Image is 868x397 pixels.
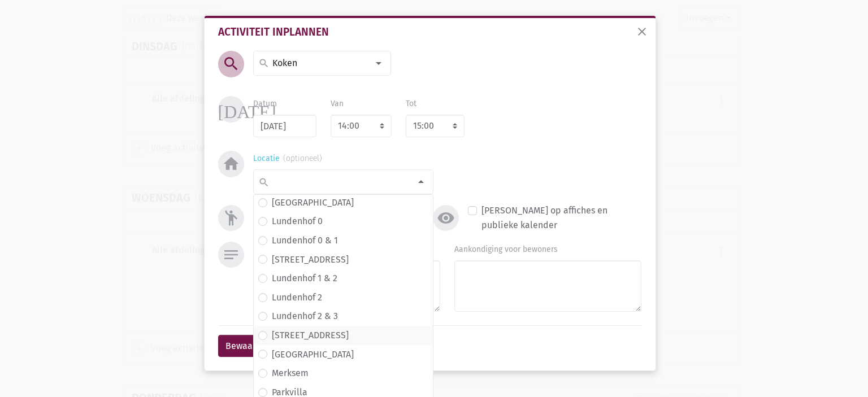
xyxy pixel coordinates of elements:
[272,214,323,229] label: Lundenhof 0
[272,347,354,362] label: [GEOGRAPHIC_DATA]
[272,233,338,248] label: Lundenhof 0 & 1
[635,25,649,38] span: close
[631,20,653,45] button: sluiten
[222,55,240,73] i: search
[454,243,558,256] label: Aankondiging voor bewoners
[272,252,349,267] label: [STREET_ADDRESS]
[481,203,641,232] label: [PERSON_NAME] op affiches en publieke kalender
[222,155,240,173] i: home
[272,195,354,210] label: [GEOGRAPHIC_DATA]
[272,290,322,305] label: Lundenhof 2
[331,98,344,110] label: Van
[222,246,240,264] i: notes
[272,271,337,286] label: Lundenhof 1 & 2
[218,27,642,37] div: Activiteit inplannen
[271,56,368,71] input: Koken
[437,209,455,227] i: visibility
[253,152,322,165] label: Locatie
[272,328,349,343] label: [STREET_ADDRESS]
[218,335,263,357] button: Bewaar
[218,100,276,118] i: [DATE]
[272,309,338,324] label: Lundenhof 2 & 3
[253,98,277,110] label: Datum
[406,98,416,110] label: Tot
[272,366,309,381] label: Merksem
[222,209,240,227] i: emoji_people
